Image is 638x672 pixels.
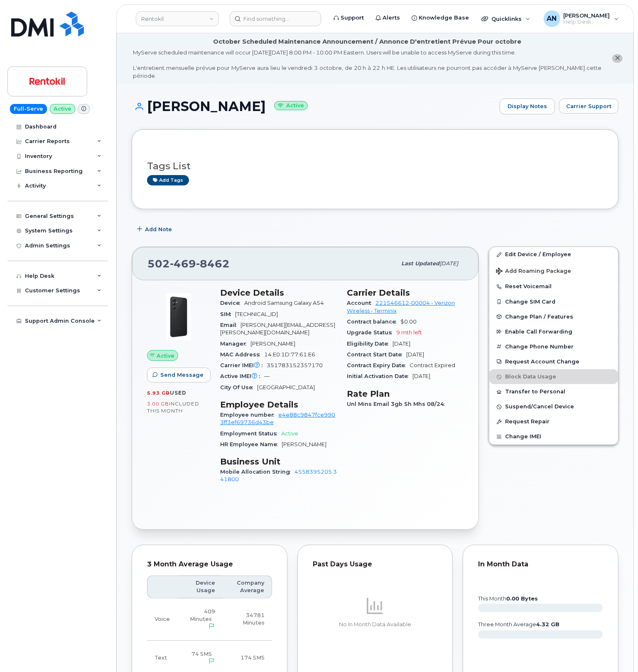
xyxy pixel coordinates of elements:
[223,576,272,598] th: Company Average
[196,257,230,270] span: 8462
[347,401,449,407] span: Unl Mins Email 3gb Sh Mhs 08/24
[505,314,573,320] span: Change Plan / Features
[347,373,412,379] span: Initial Activation Date
[220,311,235,317] span: SIM
[489,294,618,309] button: Change SIM Card
[347,362,410,368] span: Contract Expiry Date
[220,351,264,358] span: MAC Address
[133,49,601,79] div: MyServe scheduled maintenance will occur [DATE][DATE] 8:00 PM - 10:00 PM Eastern. Users will be u...
[478,621,559,628] text: three month average
[147,368,211,383] button: Send Message
[145,225,172,233] span: Add Note
[396,329,422,336] span: 9 mth left
[313,560,438,568] div: Past Days Usage
[401,260,439,267] span: Last updated
[220,441,282,447] span: HR Employee Name
[478,595,538,602] text: this month
[489,324,618,339] button: Enable Call Forwarding
[489,279,618,294] button: Reset Voicemail
[489,262,618,279] button: Add Roaming Package
[220,341,250,347] span: Manager
[264,373,270,379] span: —
[347,389,464,399] h3: Rate Plan
[220,412,278,418] span: Employee number
[235,311,278,317] span: [TECHNICAL_ID]
[478,560,603,568] div: In Month Data
[347,351,406,358] span: Contract Start Date
[220,322,335,336] span: [PERSON_NAME][EMAIL_ADDRESS][PERSON_NAME][DOMAIN_NAME]
[612,54,623,63] button: close notification
[406,351,424,358] span: [DATE]
[170,257,196,270] span: 469
[170,390,186,396] span: used
[147,560,272,568] div: 3 Month Average Usage
[191,651,212,657] span: 74 SMS
[489,399,618,414] button: Suspend/Cancel Device
[147,598,177,641] td: Voice
[410,362,455,368] span: Contract Expired
[267,362,323,368] span: 351783152357170
[489,429,618,444] button: Change IMEI
[412,373,430,379] span: [DATE]
[439,260,458,267] span: [DATE]
[536,621,559,628] tspan: 4.32 GB
[489,414,618,429] button: Request Repair
[347,288,464,298] h3: Carrier Details
[506,595,538,602] tspan: 0.00 Bytes
[220,362,267,368] span: Carrier IMEI
[347,319,400,325] span: Contract balance
[505,329,572,335] span: Enable Call Forwarding
[281,430,298,437] span: Active
[220,430,281,437] span: Employment Status
[132,222,179,237] button: Add Note
[244,300,324,306] span: Android Samsung Galaxy A54
[147,400,199,414] span: included this month
[147,175,189,185] a: Add tags
[489,247,618,262] a: Edit Device / Employee
[220,288,337,298] h3: Device Details
[220,322,240,328] span: Email
[223,598,272,641] td: 34781 Minutes
[177,576,223,598] th: Device Usage
[313,621,438,628] p: No In Month Data Available
[154,292,204,342] img: image20231002-3703462-17nx3v8.jpeg
[393,341,410,347] span: [DATE]
[347,300,375,306] span: Account
[157,352,174,360] span: Active
[220,469,294,475] span: Mobile Allocation String
[347,329,396,336] span: Upgrade Status
[566,102,611,110] span: Carrier Support
[505,404,574,410] span: Suspend/Cancel Device
[282,441,326,447] span: [PERSON_NAME]
[264,351,315,358] span: 14:E0:1D:77:61:E6
[160,371,204,379] span: Send Message
[347,300,455,314] a: 221546612-00004 - Verizon Wireless - Terminix
[147,401,169,407] span: 3.00 GB
[489,354,618,369] button: Request Account Change
[250,341,295,347] span: [PERSON_NAME]
[347,341,393,347] span: Eligibility Date
[132,99,496,114] h1: [PERSON_NAME]
[274,101,308,111] small: Active
[147,257,230,270] span: 502
[500,99,555,114] a: Display Notes
[220,384,257,390] span: City Of Use
[147,161,603,171] h3: Tags List
[559,99,618,114] button: Carrier Support
[496,268,571,276] span: Add Roaming Package
[257,384,315,390] span: [GEOGRAPHIC_DATA]
[220,400,337,410] h3: Employee Details
[489,384,618,399] button: Transfer to Personal
[489,339,618,354] button: Change Phone Number
[220,373,264,379] span: Active IMEI
[213,37,521,46] div: October Scheduled Maintenance Announcement / Annonce D'entretient Prévue Pour octobre
[602,636,632,666] iframe: Messenger Launcher
[220,300,244,306] span: Device
[489,309,618,324] button: Change Plan / Features
[220,457,337,467] h3: Business Unit
[489,369,618,384] button: Block Data Usage
[147,390,170,396] span: 5.93 GB
[400,319,417,325] span: $0.00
